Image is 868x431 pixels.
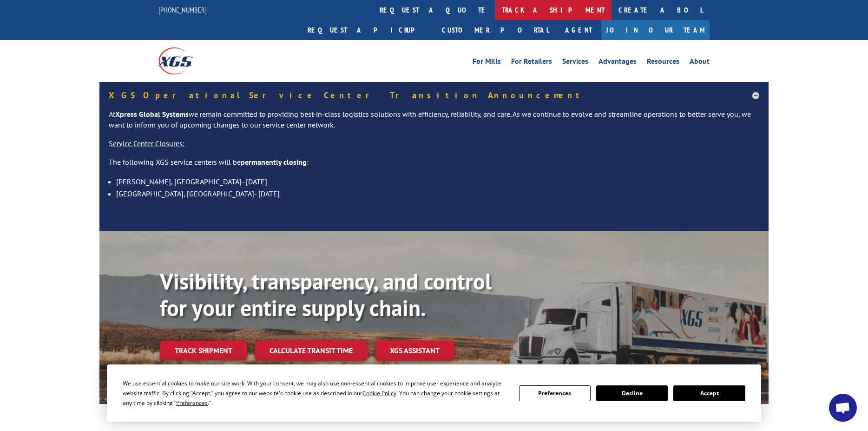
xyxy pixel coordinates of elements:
a: Services [562,58,588,68]
a: [PHONE_NUMBER] [158,5,207,14]
a: XGS ASSISTANT [375,341,454,361]
button: Accept [673,385,745,401]
li: [GEOGRAPHIC_DATA], [GEOGRAPHIC_DATA]- [DATE] [116,188,759,200]
h5: XGS Operational Service Center Transition Announcement [109,91,759,100]
a: For Mills [473,58,501,68]
p: At we remain committed to providing best-in-class logistics solutions with efficiency, reliabilit... [109,109,759,139]
a: Request a pickup [301,20,435,40]
span: Preferences [176,399,208,407]
a: Customer Portal [435,20,556,40]
a: Advantages [598,58,637,68]
u: Service Center Closures: [109,139,184,148]
li: [PERSON_NAME], [GEOGRAPHIC_DATA]- [DATE] [116,175,759,188]
a: Open chat [829,394,857,422]
div: We use essential cookies to make our site work. With your consent, we may also use non-essential ... [123,378,507,408]
div: Cookie Consent Prompt [107,364,761,422]
strong: permanently closing [241,157,307,167]
a: Calculate transit time [255,341,368,361]
p: The following XGS service centers will be : [109,157,759,175]
a: Agent [556,20,601,40]
b: Visibility, transparency, and control for your entire supply chain. [160,267,492,323]
a: Track shipment [160,341,247,360]
button: Decline [596,385,668,401]
button: Preferences [519,385,591,401]
a: About [690,58,710,68]
a: Join Our Team [601,20,710,40]
strong: Xpress Global Systems [115,109,189,119]
a: Resources [647,58,679,68]
a: For Retailers [511,58,552,68]
span: Cookie Policy [362,389,396,397]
